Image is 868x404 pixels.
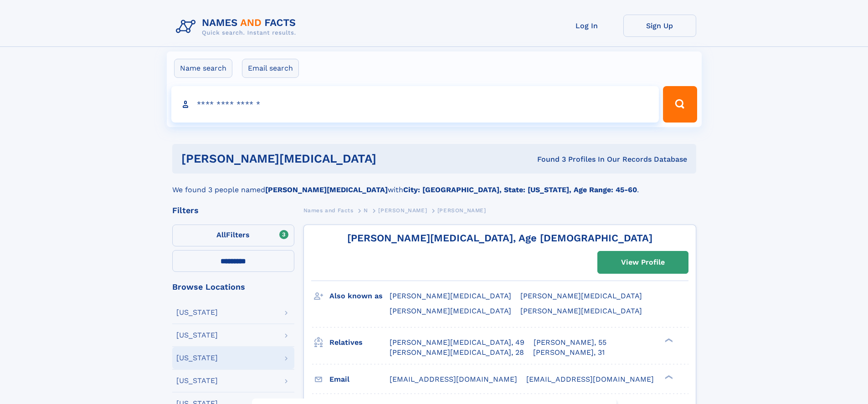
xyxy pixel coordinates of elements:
a: Log In [550,15,623,37]
h3: Relatives [329,335,390,350]
span: [EMAIL_ADDRESS][DOMAIN_NAME] [390,375,517,384]
a: N [364,205,368,216]
span: [EMAIL_ADDRESS][DOMAIN_NAME] [526,375,654,384]
div: Filters [172,206,294,215]
span: N [364,207,368,214]
div: [US_STATE] [176,377,218,384]
a: Sign Up [623,15,696,37]
div: View Profile [621,252,665,273]
img: Logo Names and Facts [172,15,303,39]
a: [PERSON_NAME], 31 [533,348,605,358]
a: [PERSON_NAME] [378,205,427,216]
span: [PERSON_NAME][MEDICAL_DATA] [520,307,642,315]
span: [PERSON_NAME][MEDICAL_DATA] [520,291,642,300]
a: Names and Facts [303,205,354,216]
span: [PERSON_NAME][MEDICAL_DATA] [390,307,511,315]
a: [PERSON_NAME][MEDICAL_DATA], Age [DEMOGRAPHIC_DATA] [347,232,652,244]
h3: Email [329,372,390,387]
div: [US_STATE] [176,332,218,339]
div: [US_STATE] [176,309,218,316]
label: Name search [174,59,232,78]
label: Filters [172,225,294,246]
button: Search Button [663,86,697,123]
a: [PERSON_NAME][MEDICAL_DATA], 28 [390,348,524,358]
span: All [216,230,226,239]
label: Email search [242,59,299,78]
span: [PERSON_NAME][MEDICAL_DATA] [390,291,511,300]
b: City: [GEOGRAPHIC_DATA], State: [US_STATE], Age Range: 45-60 [403,185,637,194]
div: Found 3 Profiles In Our Records Database [457,154,687,164]
h1: [PERSON_NAME][MEDICAL_DATA] [181,153,457,164]
h3: Also known as [329,288,390,304]
div: We found 3 people named with . [172,174,696,195]
div: Browse Locations [172,283,294,291]
div: ❯ [663,374,673,380]
b: [PERSON_NAME][MEDICAL_DATA] [265,185,388,194]
a: [PERSON_NAME][MEDICAL_DATA], 49 [390,338,524,348]
a: View Profile [598,251,688,273]
div: [US_STATE] [176,354,218,362]
span: [PERSON_NAME] [378,207,427,214]
div: ❯ [663,337,673,343]
span: [PERSON_NAME] [437,207,486,214]
input: search input [171,86,659,123]
a: [PERSON_NAME], 55 [534,338,606,348]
